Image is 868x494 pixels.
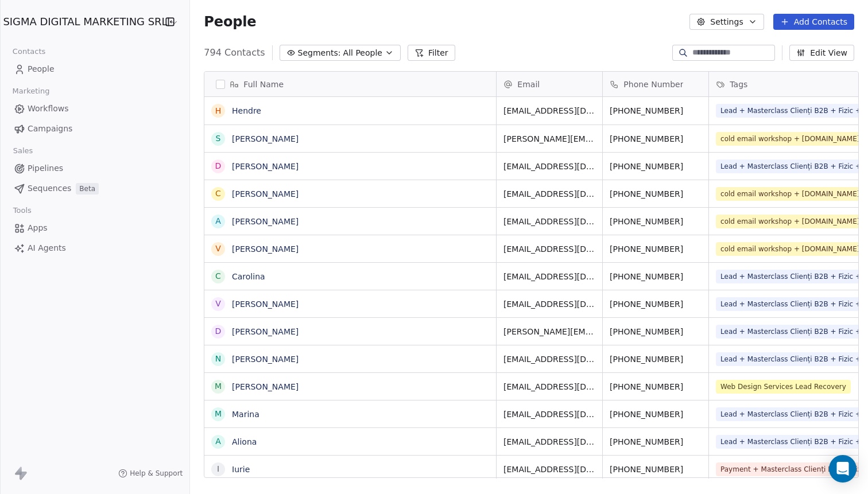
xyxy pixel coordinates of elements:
span: [PHONE_NUMBER] [610,436,702,448]
span: Campaigns [28,123,72,135]
span: [EMAIL_ADDRESS][DOMAIN_NAME] [503,436,595,448]
div: I [217,463,219,475]
a: [PERSON_NAME] [232,382,299,391]
a: [PERSON_NAME] [232,134,299,143]
span: Full Name [243,79,284,90]
div: A [216,435,222,448]
span: [EMAIL_ADDRESS][DOMAIN_NAME] [503,353,595,365]
div: grid [204,97,497,479]
span: 794 Contacts [204,46,265,60]
a: [PERSON_NAME] [232,217,299,226]
a: People [9,60,180,79]
a: SequencesBeta [9,179,180,198]
button: Filter [408,45,455,61]
a: [PERSON_NAME] [232,355,299,364]
a: Apps [9,219,180,238]
span: [PHONE_NUMBER] [610,271,702,282]
span: [PHONE_NUMBER] [610,105,702,116]
span: [PHONE_NUMBER] [610,298,702,310]
span: [EMAIL_ADDRESS][DOMAIN_NAME] [503,298,595,310]
span: Beta [76,183,99,195]
div: V [216,298,222,310]
span: Marketing [7,83,55,100]
span: Sequences [28,182,71,195]
span: People [204,13,256,30]
a: Iurie [232,465,250,474]
a: [PERSON_NAME] [232,189,299,199]
a: Workflows [9,99,180,118]
span: [PHONE_NUMBER] [610,133,702,145]
a: Pipelines [9,159,180,178]
span: AI Agents [28,242,66,254]
div: A [216,215,222,227]
span: [PERSON_NAME][EMAIL_ADDRESS][DOMAIN_NAME] [503,133,595,145]
button: SIGMA DIGITAL MARKETING SRL [14,12,150,32]
span: People [28,63,55,75]
span: [PHONE_NUMBER] [610,243,702,255]
span: [PERSON_NAME][EMAIL_ADDRESS][PERSON_NAME][DOMAIN_NAME] [503,326,595,337]
span: Pipelines [28,162,63,174]
div: C [215,188,221,200]
span: [PHONE_NUMBER] [610,381,702,392]
div: Email [497,72,602,96]
span: [PHONE_NUMBER] [610,188,702,200]
div: Full Name [204,72,496,96]
span: [EMAIL_ADDRESS][DOMAIN_NAME] [503,381,595,392]
a: Carolina [232,272,265,281]
a: Marina [232,410,259,419]
button: Add Contacts [773,14,854,30]
a: Aliona [232,437,257,446]
span: [EMAIL_ADDRESS][DOMAIN_NAME] [503,105,595,116]
span: Tools [8,202,36,219]
a: [PERSON_NAME] [232,244,299,254]
span: Segments: [298,47,341,59]
a: AI Agents [9,239,180,258]
a: [PERSON_NAME] [232,162,299,171]
div: M [215,408,222,420]
a: Hendre [232,106,261,115]
span: Help & Support [130,469,183,478]
span: [EMAIL_ADDRESS][DOMAIN_NAME] [503,188,595,200]
span: Sales [8,142,38,160]
span: cold email workshop + [DOMAIN_NAME] [716,242,864,256]
button: Settings [689,14,764,30]
span: Workflows [28,103,69,115]
div: M [215,380,222,392]
div: D [215,160,222,172]
span: [PHONE_NUMBER] [610,161,702,172]
div: S [216,133,221,145]
span: [EMAIL_ADDRESS][DOMAIN_NAME] [503,243,595,255]
span: [EMAIL_ADDRESS][DOMAIN_NAME] [503,409,595,420]
span: [EMAIL_ADDRESS][DOMAIN_NAME] [503,161,595,172]
span: Contacts [7,43,51,60]
span: [PHONE_NUMBER] [610,409,702,420]
span: [EMAIL_ADDRESS][DOMAIN_NAME] [503,216,595,227]
span: Web Design Services Lead Recovery [716,380,851,394]
a: [PERSON_NAME] [232,299,299,309]
span: [PHONE_NUMBER] [610,353,702,365]
span: Apps [28,222,48,234]
a: Campaigns [9,119,180,138]
span: Phone Number [623,79,683,90]
span: Email [517,79,540,90]
div: D [215,325,222,337]
span: [PHONE_NUMBER] [610,216,702,227]
div: N [215,353,221,365]
span: [PHONE_NUMBER] [610,464,702,475]
button: Edit View [789,45,854,61]
div: C [215,270,221,282]
span: [PHONE_NUMBER] [610,326,702,337]
a: Help & Support [118,469,183,478]
span: cold email workshop + [DOMAIN_NAME] [716,187,864,201]
div: Phone Number [603,72,708,96]
span: [EMAIL_ADDRESS][DOMAIN_NAME] [503,271,595,282]
span: Tags [730,79,747,90]
span: cold email workshop + [DOMAIN_NAME] [716,132,864,146]
span: All People [343,47,382,59]
div: H [215,105,222,117]
div: V [216,243,222,255]
span: cold email workshop + [DOMAIN_NAME] [716,215,864,228]
div: Open Intercom Messenger [829,455,857,483]
a: [PERSON_NAME] [232,327,299,336]
span: [EMAIL_ADDRESS][DOMAIN_NAME] [503,464,595,475]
